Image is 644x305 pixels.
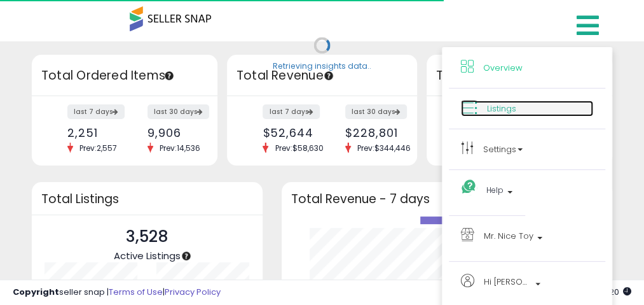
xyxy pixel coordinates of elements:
div: 2,251 [67,126,115,139]
h3: Total Revenue [236,67,408,85]
span: Prev: 2,557 [73,143,123,153]
span: Prev: $344,446 [351,143,417,153]
label: last 30 days [147,104,209,119]
div: Tooltip anchor [323,70,334,82]
label: last 30 days [345,104,407,119]
h3: Total Ordered Items [41,67,208,85]
label: last 7 days [67,104,125,119]
p: 3,528 [114,225,181,249]
a: Listings [461,101,593,117]
a: Settings [461,141,593,157]
a: Overview [461,60,593,76]
div: 9,906 [147,126,195,139]
div: Tooltip anchor [163,70,175,82]
label: last 7 days [263,104,320,119]
a: Privacy Policy [165,286,221,298]
span: Prev: $58,630 [268,143,329,153]
div: $228,801 [345,126,395,139]
span: Prev: 14,536 [153,143,207,153]
div: Retrieving insights data.. [273,61,371,73]
div: seller snap | | [13,287,221,299]
strong: Copyright [13,286,59,298]
a: Terms of Use [109,286,163,298]
a: Help [461,182,513,203]
div: Tooltip anchor [181,250,192,262]
span: Listings [487,103,516,115]
span: Overview [483,62,523,74]
span: Mr. Nice Toy [484,228,533,244]
a: Mr. Nice Toy [461,228,593,249]
h3: Total Revenue - 7 days [291,194,603,204]
div: $52,644 [263,126,312,139]
h3: Total Profit [436,67,603,85]
h3: Total Listings [41,194,253,204]
a: Hi [PERSON_NAME] [461,274,593,301]
span: Hi [PERSON_NAME] [484,274,531,290]
i: Get Help [461,179,477,195]
span: Active Listings [114,249,181,262]
span: Help [486,182,504,198]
